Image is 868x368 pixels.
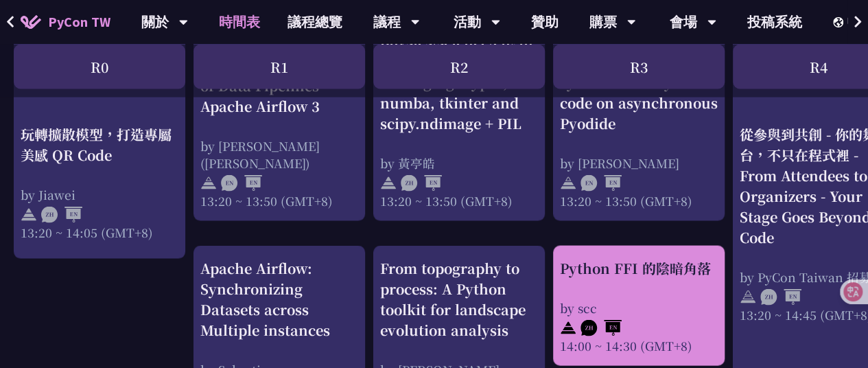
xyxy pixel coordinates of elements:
[580,174,622,191] img: ENEN.5a408d1.svg
[380,192,538,209] div: 13:20 ~ 13:50 (GMT+8)
[7,5,124,39] a: PyCon TW
[560,299,718,316] div: by scc
[560,319,576,336] img: svg+xml;base64,PHN2ZyB4bWxucz0iaHR0cDovL3d3dy53My5vcmcvMjAwMC9zdmciIHdpZHRoPSIyNCIgaGVpZ2h0PSIyNC...
[48,12,110,32] span: PyCon TW
[833,17,847,27] img: Locale Icon
[41,207,82,223] img: ZHEN.371966e.svg
[373,44,545,89] div: R2
[560,336,718,354] div: 14:00 ~ 14:30 (GMT+8)
[200,174,217,191] img: svg+xml;base64,PHN2ZyB4bWxucz0iaHR0cDovL3d3dy53My5vcmcvMjAwMC9zdmciIHdpZHRoPSIyNCIgaGVpZ2h0PSIyNC...
[553,44,725,89] div: R3
[380,257,538,340] div: From topography to process: A Python toolkit for landscape evolution analysis
[401,174,442,191] img: ZHEN.371966e.svg
[21,223,178,240] div: 13:20 ~ 14:05 (GMT+8)
[760,289,801,306] img: ZHEN.371966e.svg
[200,192,358,209] div: 13:20 ~ 13:50 (GMT+8)
[560,192,718,209] div: 13:20 ~ 13:50 (GMT+8)
[740,289,756,306] img: svg+xml;base64,PHN2ZyB4bWxucz0iaHR0cDovL3d3dy53My5vcmcvMjAwMC9zdmciIHdpZHRoPSIyNCIgaGVpZ2h0PSIyNC...
[193,44,365,89] div: R1
[560,257,718,278] div: Python FFI 的陰暗角落
[380,154,538,171] div: by 黃亭皓
[21,185,178,203] div: by Jiawei
[200,257,358,340] div: Apache Airflow: Synchronizing Datasets across Multiple instances
[380,174,397,191] img: svg+xml;base64,PHN2ZyB4bWxucz0iaHR0cDovL3d3dy53My5vcmcvMjAwMC9zdmciIHdpZHRoPSIyNCIgaGVpZ2h0PSIyNC...
[14,44,185,89] div: R0
[560,257,718,354] a: Python FFI 的陰暗角落 by scc 14:00 ~ 14:30 (GMT+8)
[560,174,576,191] img: svg+xml;base64,PHN2ZyB4bWxucz0iaHR0cDovL3d3dy53My5vcmcvMjAwMC9zdmciIHdpZHRoPSIyNCIgaGVpZ2h0PSIyNC...
[200,137,358,171] div: by [PERSON_NAME] ([PERSON_NAME])
[21,15,41,29] img: Home icon of PyCon TW 2025
[560,154,718,171] div: by [PERSON_NAME]
[221,174,262,191] img: ENEN.5a408d1.svg
[21,207,37,223] img: svg+xml;base64,PHN2ZyB4bWxucz0iaHR0cDovL3d3dy53My5vcmcvMjAwMC9zdmciIHdpZHRoPSIyNCIgaGVpZ2h0PSIyNC...
[580,319,622,336] img: ZHEN.371966e.svg
[21,124,178,165] div: 玩轉擴散模型，打造專屬美感 QR Code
